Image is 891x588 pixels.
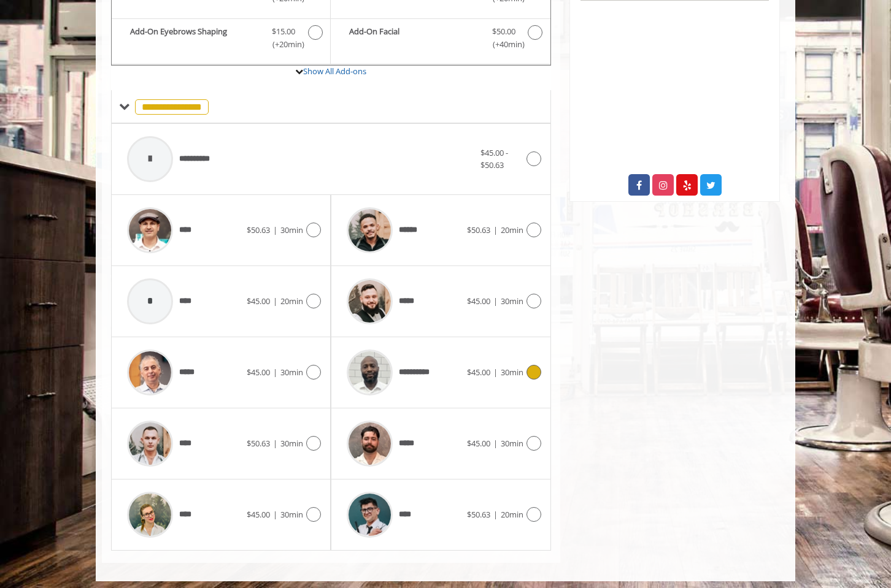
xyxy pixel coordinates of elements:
label: Add-On Eyebrows Shaping [118,25,324,54]
span: 30min [280,438,303,449]
span: $50.63 [247,224,270,235]
label: Add-On Facial [337,25,544,54]
span: 30min [501,438,523,449]
span: $45.00 [467,296,490,307]
b: Add-On Facial [349,25,479,51]
span: $45.00 - $50.63 [480,147,508,171]
span: (+40min ) [485,38,522,51]
span: 30min [501,367,523,378]
b: Add-On Eyebrows Shaping [130,25,260,51]
span: | [493,367,498,378]
span: | [493,438,498,449]
span: | [493,509,498,520]
span: $15.00 [272,25,295,38]
span: 20min [280,296,303,307]
span: 30min [280,509,303,520]
span: $50.63 [467,224,490,235]
span: 30min [280,367,303,378]
span: $45.00 [247,367,270,378]
span: 20min [501,509,523,520]
span: $45.00 [467,438,490,449]
span: 30min [501,296,523,307]
span: | [493,224,498,235]
span: | [493,296,498,307]
span: $50.63 [247,438,270,449]
span: $45.00 [467,367,490,378]
span: $50.00 [492,25,515,38]
span: | [273,296,277,307]
span: | [273,438,277,449]
span: | [273,224,277,235]
span: 30min [280,224,303,235]
span: | [273,509,277,520]
a: Show All Add-ons [303,66,366,77]
span: $45.00 [247,296,270,307]
span: $50.63 [467,509,490,520]
span: (+20min ) [266,38,302,51]
span: $45.00 [247,509,270,520]
span: | [273,367,277,378]
span: 20min [501,224,523,235]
